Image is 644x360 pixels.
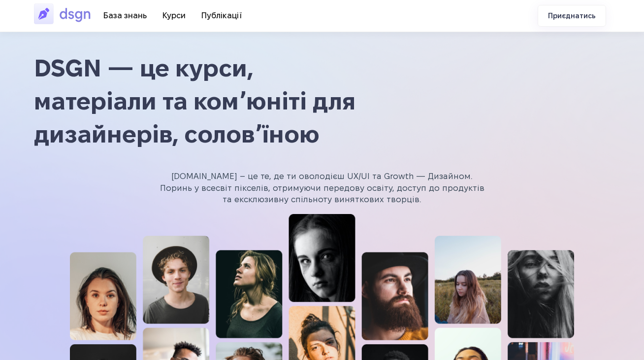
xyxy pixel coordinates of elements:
img: DSGN Освітньо-професійний простір для амбітних [34,2,96,25]
a: Курси [155,7,193,24]
a: Приєднатись [538,5,606,27]
h1: DSGN — це курси, матеріали та комʼюніті для дизайнерів, соловʼїною [34,52,610,151]
a: Публікації [193,7,250,24]
a: База знань [96,7,155,24]
p: [DOMAIN_NAME] – це те, де ти оволодієш UX/UI та Growth — Дизайном. Поринь у всесвіт пікселів, отр... [34,171,610,206]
